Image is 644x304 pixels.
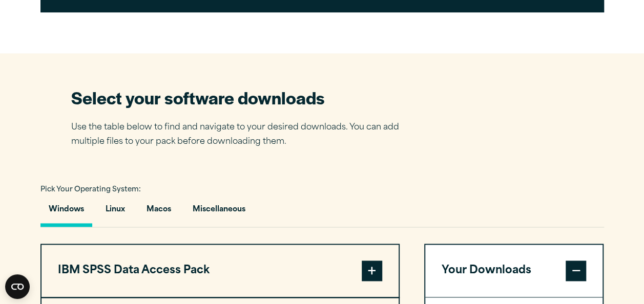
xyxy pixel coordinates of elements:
button: Linux [97,198,133,227]
h2: Select your software downloads [71,86,414,109]
button: Windows [40,198,92,227]
button: Macos [138,198,179,227]
button: Your Downloads [425,245,603,297]
button: Open CMP widget [5,274,30,299]
button: Miscellaneous [184,198,254,227]
span: Pick Your Operating System: [40,186,141,193]
button: IBM SPSS Data Access Pack [41,245,399,297]
p: Use the table below to find and navigate to your desired downloads. You can add multiple files to... [71,120,414,150]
